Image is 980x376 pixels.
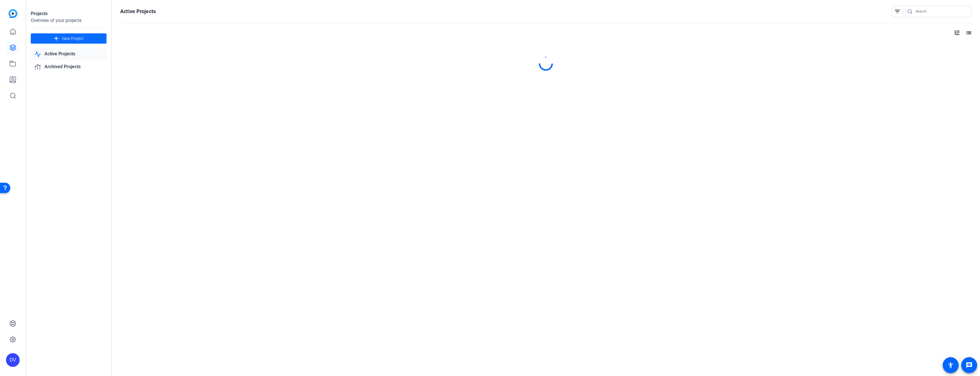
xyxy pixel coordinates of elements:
[9,9,17,18] img: blue-gradient.svg
[120,8,156,15] h1: Active Projects
[31,33,107,44] button: New Project
[966,362,973,369] mat-icon: message
[31,48,107,60] a: Active Projects
[965,29,971,36] mat-icon: list
[6,353,20,367] div: DV
[53,35,60,42] mat-icon: add
[31,10,107,17] div: Projects
[947,362,954,369] mat-icon: accessibility
[916,8,967,15] input: Search
[894,8,901,15] mat-icon: filter_list
[31,17,107,24] div: Overview of your projects
[954,29,960,36] mat-icon: tune
[62,36,83,42] span: New Project
[31,61,107,73] a: Archived Projects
